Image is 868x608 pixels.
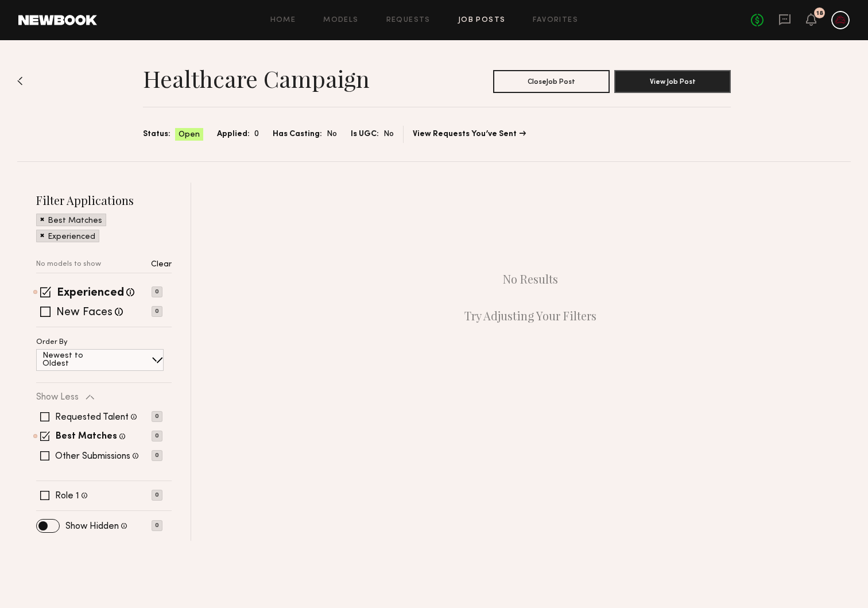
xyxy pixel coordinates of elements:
[65,522,119,531] label: Show Hidden
[152,520,162,531] p: 0
[143,64,370,93] h1: Healthcare Campaign
[152,306,162,317] p: 0
[179,129,200,141] span: Open
[614,70,731,93] button: View Job Post
[56,307,113,319] label: New Faces
[55,452,130,461] label: Other Submissions
[57,288,124,299] label: Experienced
[323,17,358,24] a: Models
[36,192,172,208] h2: Filter Applications
[42,352,111,368] p: Newest to Oldest
[383,128,394,141] span: No
[152,431,162,442] p: 0
[152,411,162,422] p: 0
[36,339,68,346] p: Order By
[55,491,79,501] label: Role 1
[55,413,129,422] label: Requested Talent
[816,10,823,17] div: 18
[36,261,101,268] p: No models to show
[351,128,379,141] span: Is UGC:
[273,128,322,141] span: Has Casting:
[151,261,172,269] p: Clear
[56,432,117,442] label: Best Matches
[254,128,259,141] span: 0
[533,17,578,24] a: Favorites
[143,128,170,141] span: Status:
[270,17,296,24] a: Home
[36,393,79,402] p: Show Less
[152,450,162,461] p: 0
[17,76,23,86] img: Back to previous page
[386,17,431,24] a: Requests
[152,490,162,501] p: 0
[464,309,596,323] p: Try Adjusting Your Filters
[493,70,610,93] button: CloseJob Post
[413,130,526,138] a: View Requests You’ve Sent
[48,217,102,225] p: Best Matches
[458,17,506,24] a: Job Posts
[327,128,337,141] span: No
[503,272,558,286] p: No Results
[152,286,162,297] p: 0
[48,233,95,241] p: Experienced
[217,128,250,141] span: Applied:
